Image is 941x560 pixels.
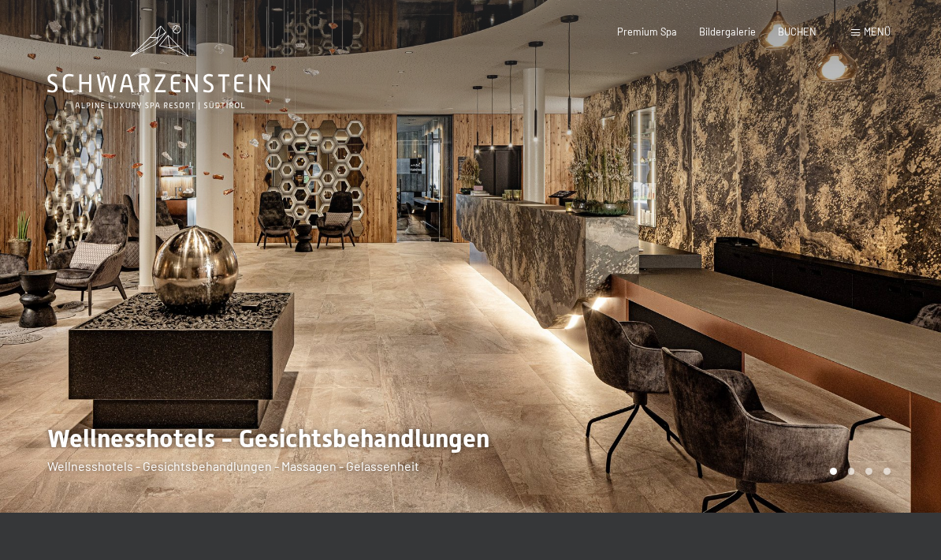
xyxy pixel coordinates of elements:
[778,25,816,38] a: BUCHEN
[830,468,837,475] div: Carousel Page 1 (Current Slide)
[824,468,891,475] div: Carousel Pagination
[848,468,855,475] div: Carousel Page 2
[864,25,891,38] span: Menü
[617,25,677,38] a: Premium Spa
[883,468,891,475] div: Carousel Page 4
[865,468,872,475] div: Carousel Page 3
[699,25,756,38] a: Bildergalerie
